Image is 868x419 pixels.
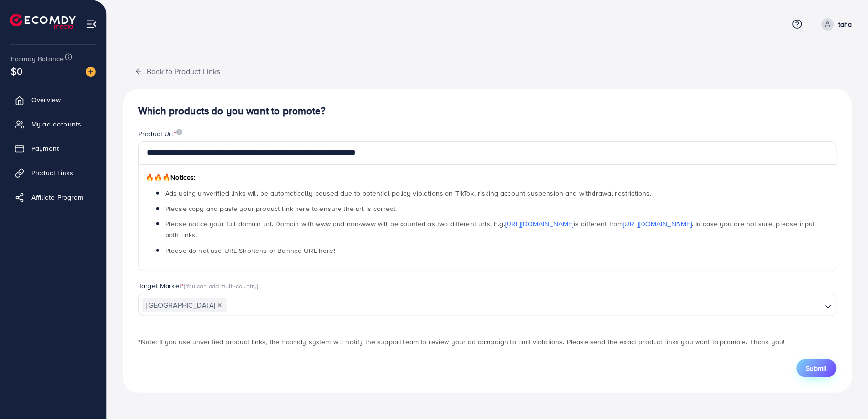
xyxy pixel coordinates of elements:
[11,64,22,78] span: $0
[31,95,61,105] span: Overview
[138,105,837,117] h4: Which products do you want to promote?
[806,363,827,373] span: Submit
[31,168,73,178] span: Product Links
[838,19,852,30] p: taha
[217,303,222,308] button: Deselect Pakistan
[86,19,97,30] img: menu
[826,375,861,412] iframe: Chat
[176,129,182,135] img: image
[7,90,99,109] a: Overview
[31,192,84,202] span: Affiliate Program
[31,144,59,153] span: Payment
[31,119,81,129] span: My ad accounts
[623,219,692,229] a: [URL][DOMAIN_NAME]
[228,298,821,313] input: Search for option
[7,139,99,158] a: Payment
[142,298,227,312] span: [GEOGRAPHIC_DATA]
[11,54,64,63] span: Ecomdy Balance
[123,61,233,82] button: Back to Product Links
[138,336,837,348] p: *Note: If you use unverified product links, the Ecomdy system will notify the support team to rev...
[10,14,76,29] img: logo
[505,219,574,229] a: [URL][DOMAIN_NAME]
[138,129,182,139] label: Product Url
[7,114,99,134] a: My ad accounts
[797,359,837,377] button: Submit
[165,204,397,213] span: Please copy and paste your product link here to ensure the url is correct.
[146,172,196,182] span: Notices:
[165,219,815,240] span: Please notice your full domain url. Domain with www and non-www will be counted as two different ...
[7,188,99,207] a: Affiliate Program
[146,172,170,182] span: 🔥🔥🔥
[818,18,852,31] a: taha
[138,281,259,291] label: Target Market
[138,293,837,316] div: Search for option
[165,246,335,255] span: Please do not use URL Shortens or Banned URL here!
[165,189,652,198] span: Ads using unverified links will be automatically paused due to potential policy violations on Tik...
[7,163,99,183] a: Product Links
[184,281,258,290] span: (You can add multi-country)
[86,67,96,77] img: image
